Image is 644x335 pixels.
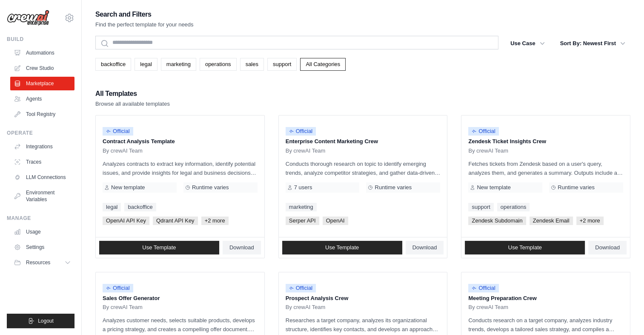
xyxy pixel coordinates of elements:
span: Official [103,127,133,136]
p: Meeting Preparation Crew [468,294,623,303]
span: Use Template [142,244,176,251]
a: Use Template [465,241,585,254]
a: Settings [10,240,74,254]
span: Official [468,284,499,292]
a: Download [588,241,627,254]
span: By crewAI Team [468,147,508,154]
a: support [267,58,297,71]
a: legal [135,58,157,71]
span: OpenAI API Key [103,217,149,225]
a: Download [406,241,444,254]
p: Zendesk Ticket Insights Crew [468,137,623,146]
span: Qdrant API Key [153,217,198,225]
span: Official [286,127,316,136]
span: Runtime varies [192,184,229,191]
a: marketing [161,58,196,71]
p: Enterprise Content Marketing Crew [286,137,441,146]
a: Use Template [99,241,219,254]
span: New template [111,184,145,191]
a: Tool Registry [10,107,74,121]
p: Contract Analysis Template [103,137,258,146]
span: Use Template [325,244,359,251]
p: Fetches tickets from Zendesk based on a user's query, analyzes them, and generates a summary. Out... [468,159,623,177]
a: Integrations [10,140,74,153]
a: Use Template [282,241,402,254]
a: All Categories [300,58,346,71]
a: Crew Studio [10,61,74,75]
h2: All Templates [95,88,170,100]
a: backoffice [95,58,131,71]
button: Resources [10,256,74,269]
span: +2 more [576,217,604,225]
span: Logout [38,318,54,324]
p: Conducts research on a target company, analyzes industry trends, develops a tailored sales strate... [468,316,623,334]
button: Logout [7,314,74,328]
p: Researches a target company, analyzes its organizational structure, identifies key contacts, and ... [286,316,441,334]
span: By crewAI Team [103,304,143,311]
p: Find the perfect template for your needs [95,20,194,29]
p: Conducts thorough research on topic to identify emerging trends, analyze competitor strategies, a... [286,159,441,177]
p: Sales Offer Generator [103,294,258,303]
span: +2 more [201,217,229,225]
button: Use Case [505,36,550,51]
span: Download [229,244,254,251]
span: Resources [26,259,50,266]
span: Zendesk Subdomain [468,217,526,225]
a: legal [103,203,121,211]
a: Usage [10,225,74,239]
a: operations [497,203,530,211]
span: By crewAI Team [286,147,326,154]
p: Analyzes customer needs, selects suitable products, develops a pricing strategy, and creates a co... [103,316,258,334]
span: By crewAI Team [103,147,143,154]
span: New template [477,184,510,191]
a: operations [200,58,237,71]
div: Manage [7,215,74,222]
span: Use Template [508,244,542,251]
a: LLM Connections [10,170,74,184]
button: Sort By: Newest First [555,36,630,51]
img: Logo [7,10,49,26]
span: Serper API [286,217,319,225]
h2: Search and Filters [95,9,194,20]
a: Download [223,241,261,254]
span: Official [468,127,499,136]
span: By crewAI Team [468,304,508,311]
span: Zendesk Email [530,217,573,225]
span: Official [286,284,316,292]
a: support [468,203,493,211]
span: Runtime varies [375,184,412,191]
span: Download [412,244,437,251]
span: Official [103,284,133,292]
div: Operate [7,130,74,136]
a: Automations [10,46,74,60]
a: Marketplace [10,77,74,90]
p: Analyzes contracts to extract key information, identify potential issues, and provide insights fo... [103,159,258,177]
div: Build [7,36,74,43]
span: OpenAI [323,217,348,225]
a: Environment Variables [10,186,74,206]
span: Runtime varies [558,184,595,191]
a: Agents [10,92,74,106]
span: Download [595,244,620,251]
a: Traces [10,155,74,169]
p: Prospect Analysis Crew [286,294,441,303]
a: backoffice [124,203,156,211]
a: sales [240,58,264,71]
a: marketing [286,203,317,211]
span: 7 users [294,184,312,191]
p: Browse all available templates [95,100,170,108]
span: By crewAI Team [286,304,326,311]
